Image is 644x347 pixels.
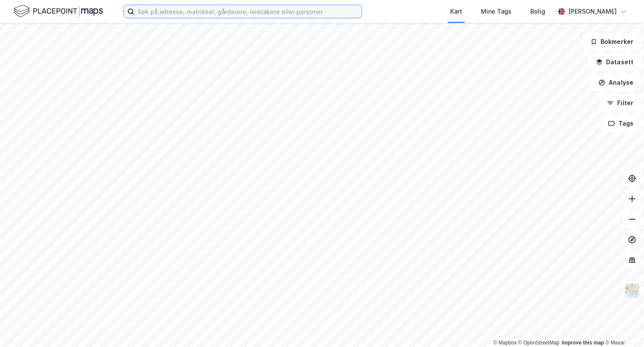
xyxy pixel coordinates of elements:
img: Z [624,283,640,299]
a: Mapbox [493,340,517,346]
button: Tags [601,115,641,132]
div: Bolig [530,6,545,17]
button: Datasett [589,54,641,71]
div: Kart [450,6,462,17]
button: Bokmerker [583,33,641,50]
div: [PERSON_NAME] [568,6,617,17]
a: OpenStreetMap [518,340,560,346]
button: Analyse [591,74,641,91]
input: Søk på adresse, matrikkel, gårdeiere, leietakere eller personer [134,5,362,18]
button: Filter [600,95,641,112]
img: logo.f888ab2527a4732fd821a326f86c7f29.svg [14,4,103,19]
iframe: Chat Widget [601,306,644,347]
div: Mine Tags [481,6,512,17]
a: Improve this map [562,340,604,346]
